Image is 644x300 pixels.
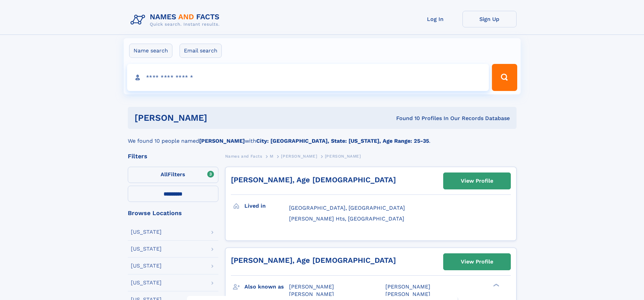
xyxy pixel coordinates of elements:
[444,254,510,270] a: View Profile
[325,154,361,159] span: [PERSON_NAME]
[444,173,510,189] a: View Profile
[492,283,500,287] div: ❯
[128,210,218,216] div: Browse Locations
[129,44,172,58] label: Name search
[289,291,334,297] span: [PERSON_NAME]
[270,152,273,160] a: M
[385,283,430,290] span: [PERSON_NAME]
[127,64,489,91] input: search input
[131,280,162,285] div: [US_STATE]
[231,256,396,264] a: [PERSON_NAME], Age [DEMOGRAPHIC_DATA]
[461,173,493,189] div: View Profile
[281,154,317,159] span: [PERSON_NAME]
[244,200,289,212] h3: Lived in
[131,263,162,269] div: [US_STATE]
[270,154,273,159] span: M
[256,138,429,144] b: City: [GEOGRAPHIC_DATA], State: [US_STATE], Age Range: 25-35
[161,171,168,178] span: All
[385,291,430,297] span: [PERSON_NAME]
[289,283,334,290] span: [PERSON_NAME]
[131,246,162,252] div: [US_STATE]
[199,138,245,144] b: [PERSON_NAME]
[131,229,162,235] div: [US_STATE]
[461,254,493,270] div: View Profile
[180,44,222,58] label: Email search
[281,152,317,160] a: [PERSON_NAME]
[289,215,404,222] span: [PERSON_NAME] Hts, [GEOGRAPHIC_DATA]
[128,153,218,159] div: Filters
[289,205,405,211] span: [GEOGRAPHIC_DATA], [GEOGRAPHIC_DATA]
[128,11,225,29] img: Logo Names and Facts
[492,64,517,91] button: Search Button
[135,114,302,122] h1: [PERSON_NAME]
[128,129,517,145] div: We found 10 people named with .
[225,152,262,160] a: Names and Facts
[231,176,396,184] a: [PERSON_NAME], Age [DEMOGRAPHIC_DATA]
[462,11,517,27] a: Sign Up
[128,167,218,183] label: Filters
[408,11,462,27] a: Log In
[244,281,289,293] h3: Also known as
[302,115,510,122] div: Found 10 Profiles In Our Records Database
